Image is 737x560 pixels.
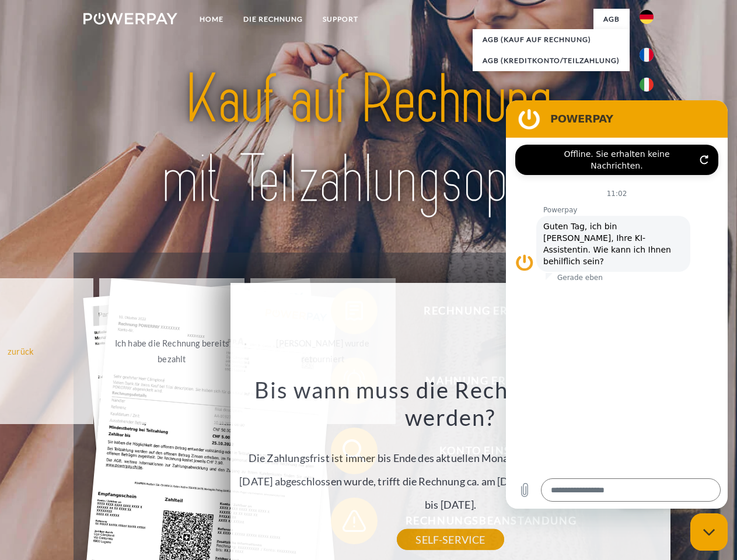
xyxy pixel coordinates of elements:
[237,376,663,432] h3: Bis wann muss die Rechnung bezahlt werden?
[233,9,313,30] a: DIE RECHNUNG
[640,10,654,24] img: de
[473,29,630,50] a: AGB (Kauf auf Rechnung)
[237,376,663,540] div: Die Zahlungsfrist ist immer bis Ende des aktuellen Monats. Wenn die Bestellung z.B. am [DATE] abg...
[473,50,630,71] a: AGB (Kreditkonto/Teilzahlung)
[593,9,630,30] a: agb
[690,513,728,551] iframe: Schaltfläche zum Öffnen des Messaging-Fensters; Konversation läuft
[106,335,237,367] div: Ich habe die Rechnung bereits bezahlt
[397,529,504,550] a: SELF-SERVICE
[640,78,654,92] img: it
[506,100,728,509] iframe: Messaging-Fenster
[83,13,177,24] img: logo-powerpay-white.svg
[111,56,626,223] img: title-powerpay_de.svg
[313,9,368,30] a: SUPPORT
[640,48,654,62] img: fr
[190,9,233,30] a: Home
